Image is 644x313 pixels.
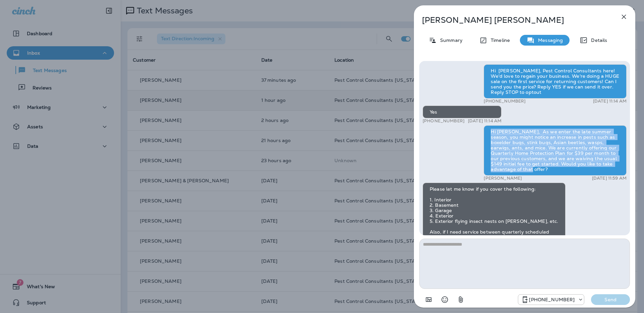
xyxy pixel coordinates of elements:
[423,183,566,254] div: Please let me know if you cover the following: 1. Interior 2. Basement 3. Garage 4. Exterior 5. E...
[423,106,501,118] div: Yes
[484,64,627,99] div: Hi [PERSON_NAME], Pest Control Consultants here! We'd love to regain your business. We're doing a...
[529,297,575,302] p: [PHONE_NUMBER]
[593,99,627,104] p: [DATE] 11:14 AM
[437,38,463,43] p: Summary
[468,118,501,124] p: [DATE] 11:14 AM
[422,15,605,25] p: [PERSON_NAME] [PERSON_NAME]
[484,125,627,176] div: Hi [PERSON_NAME], As we enter the late summer season, you might notice an increase in pests such ...
[484,176,522,181] p: [PERSON_NAME]
[423,118,465,124] p: [PHONE_NUMBER]
[535,38,563,43] p: Messaging
[422,293,435,306] button: Add in a premade template
[518,296,584,304] div: +1 (815) 998-9676
[487,38,510,43] p: Timeline
[484,99,526,104] p: [PHONE_NUMBER]
[438,293,451,306] button: Select an emoji
[588,38,607,43] p: Details
[592,176,627,181] p: [DATE] 11:59 AM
